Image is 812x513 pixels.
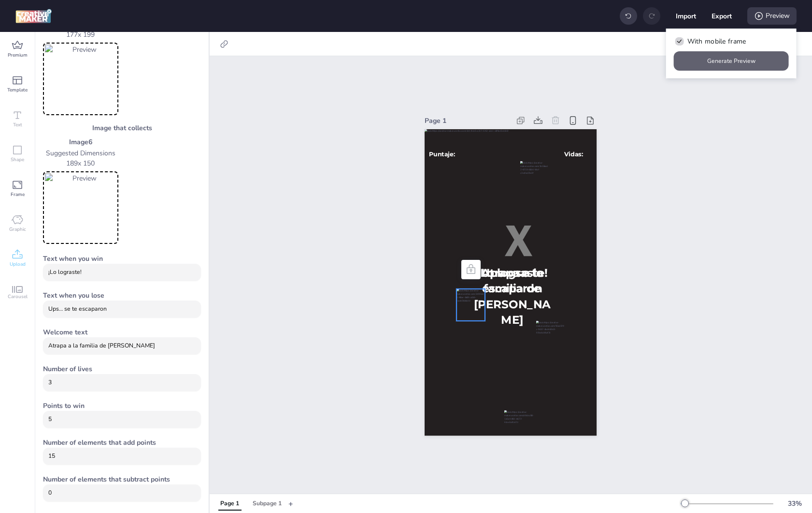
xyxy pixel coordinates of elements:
[11,191,25,198] span: Frame
[43,137,118,147] p: Image 6
[288,495,293,512] button: +
[712,6,732,26] button: Export
[676,6,696,26] button: Import
[8,293,28,301] span: Carousel
[429,151,455,158] span: Puntaje:
[220,499,239,508] div: Page 1
[43,254,201,264] label: Text when you win
[43,327,201,337] label: Welcome text
[253,499,282,508] div: Subpage 1
[564,151,583,158] span: Vidas:
[43,290,201,301] label: Text when you lose
[11,156,24,164] span: Shape
[43,364,201,374] label: Number of lives
[45,45,116,113] img: Preview
[43,474,201,484] label: Number of elements that subtract points
[43,148,118,158] p: Suggested Dimensions
[43,30,118,40] p: 177 x 199
[9,226,26,233] span: Graphic
[10,260,26,268] span: Upload
[43,438,201,448] label: Number of elements that add points
[425,116,510,126] div: Page 1
[747,7,797,25] div: Preview
[474,266,551,327] span: Atrapa a la familia de [PERSON_NAME]
[8,51,28,59] span: Premium
[15,9,52,23] img: logo Creative Maker
[43,158,118,168] p: 189 x 150
[783,498,806,509] div: 33 %
[214,495,288,512] div: Tabs
[43,123,201,133] h3: Image that collects
[43,401,201,411] label: Points to win
[674,51,789,71] button: Generate Preview
[7,86,28,94] span: Template
[687,36,746,46] span: With mobile frame
[13,121,22,129] span: Text
[45,173,116,242] img: Preview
